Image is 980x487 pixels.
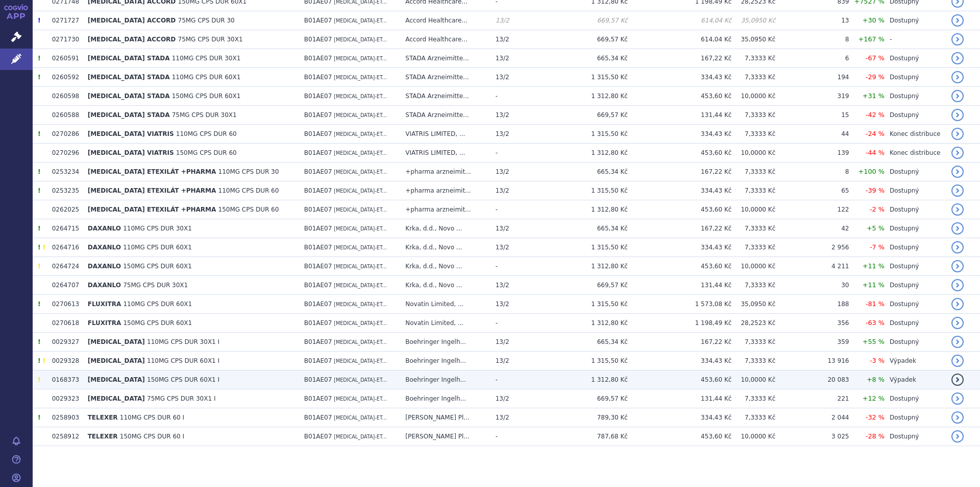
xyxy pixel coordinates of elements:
span: 150MG CPS DUR 60X1 [123,263,192,270]
span: FLUXITRA [88,319,121,327]
span: DAXANLO [88,225,121,232]
span: Tento přípravek má více úhrad. [38,338,40,345]
span: B01AE07 [304,168,332,175]
td: Dostupný [885,181,946,200]
td: 10,0000 Kč [731,200,775,219]
span: [MEDICAL_DATA]-ET... [334,226,387,231]
td: 167,22 Kč [628,163,731,181]
td: Dostupný [885,295,946,314]
span: Tento přípravek má více úhrad. [38,225,40,232]
td: 334,43 Kč [628,68,731,87]
td: Dostupný [885,238,946,257]
td: 65 [775,181,849,200]
td: Krka, d.d., Novo ... [400,276,490,295]
span: [MEDICAL_DATA]-ET... [334,264,387,269]
td: 453,60 Kč [628,87,731,106]
a: detail [951,336,964,348]
span: -44 % [866,149,885,156]
td: 7,3333 Kč [731,219,775,238]
td: 665,34 Kč [530,219,628,238]
td: 0260598 [47,87,83,106]
span: -7 % [870,243,885,251]
a: detail [951,147,964,159]
span: +5 % [867,224,885,232]
a: detail [951,374,964,386]
span: Tento přípravek má více úhrad. [38,300,40,308]
a: detail [951,90,964,102]
td: - [491,87,530,106]
td: 131,44 Kč [628,106,731,125]
span: 150MG CPS DUR 60X1 [123,319,192,327]
td: Dostupný [885,276,946,295]
span: 13/2 [496,130,509,137]
td: STADA Arzneimitte... [400,68,490,87]
span: 110MG CPS DUR 60 [176,130,237,137]
td: +pharma arzneimit... [400,181,490,200]
span: 110MG CPS DUR 60X1 [123,244,192,251]
td: 7,3333 Kč [731,125,775,144]
td: 1 315,50 Kč [530,125,628,144]
td: 30 [775,276,849,295]
td: 6 [775,49,849,68]
td: 334,43 Kč [628,352,731,370]
span: B01AE07 [304,319,332,327]
td: 453,60 Kč [628,144,731,163]
td: 10,0000 Kč [731,257,775,276]
span: [MEDICAL_DATA] VIATRIS [88,149,174,156]
span: [MEDICAL_DATA] STADA [88,92,170,100]
td: 7,3333 Kč [731,49,775,68]
td: 42 [775,219,849,238]
td: Dostupný [885,257,946,276]
span: B01AE07 [304,111,332,119]
span: FLUXITRA [88,300,121,308]
td: 614,04 Kč [628,11,731,30]
span: 13/2 [496,300,509,308]
td: Dostupný [885,49,946,68]
span: [MEDICAL_DATA] ETEXILÁT +PHARMA [88,168,216,175]
td: +pharma arzneimit... [400,200,490,219]
span: [MEDICAL_DATA]-ET... [334,150,387,156]
td: 334,43 Kč [628,181,731,200]
span: Tento přípravek má DNC/DoÚ. [38,263,40,270]
td: VIATRIS LIMITED, ... [400,144,490,163]
td: 319 [775,87,849,106]
span: [MEDICAL_DATA] ACCORD [88,17,176,24]
span: [MEDICAL_DATA]-ET... [334,94,387,99]
td: 669,57 Kč [530,276,628,295]
span: [MEDICAL_DATA]-ET... [334,339,387,345]
span: -63 % [866,319,885,327]
td: 1 315,50 Kč [530,181,628,200]
span: 13/2 [496,338,509,345]
td: 453,60 Kč [628,257,731,276]
td: Accord Healthcare... [400,30,490,49]
td: 8 [775,163,849,181]
td: 359 [775,333,849,352]
a: detail [951,279,964,291]
td: 10,0000 Kč [731,144,775,163]
td: 1 315,50 Kč [530,295,628,314]
span: +167 % [859,35,885,43]
span: Tento přípravek má více úhrad. [38,130,40,137]
td: Boehringer Ingelh... [400,370,490,389]
td: 13 [775,11,849,30]
td: 0029327 [47,333,83,352]
td: 188 [775,295,849,314]
a: detail [951,298,964,310]
td: Dostupný [885,106,946,125]
td: 1 312,80 Kč [530,144,628,163]
span: 75MG CPS DUR 30X1 [178,36,243,43]
span: 13/2 [496,357,509,364]
td: 15 [775,106,849,125]
td: 10,0000 Kč [731,87,775,106]
span: Tento přípravek má více úhrad. [38,168,40,175]
span: 110MG CPS DUR 60X1 [172,74,241,81]
td: 665,34 Kč [530,333,628,352]
td: Novatin Limited, ... [400,295,490,314]
span: +31 % [863,92,885,100]
td: 0271727 [47,11,83,30]
td: 669,57 Kč [530,30,628,49]
span: [MEDICAL_DATA]-ET... [334,320,387,326]
span: 13/2 [496,187,509,194]
td: Novatin Limited, ... [400,314,490,333]
td: 167,22 Kč [628,333,731,352]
